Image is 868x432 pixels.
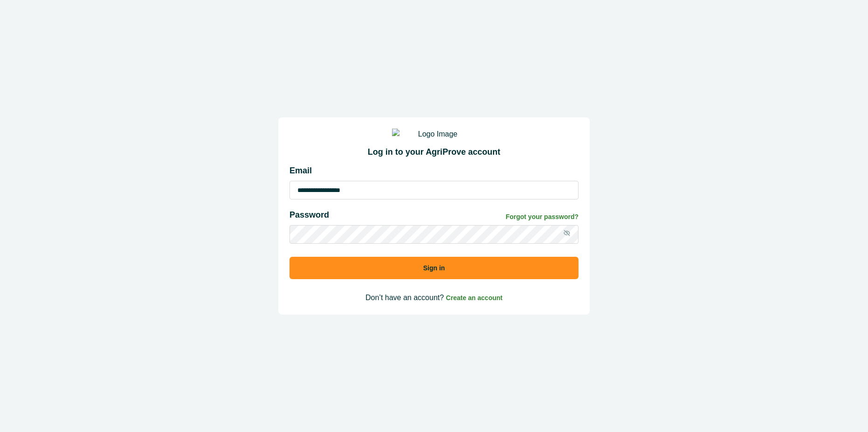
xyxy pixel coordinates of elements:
[289,165,579,177] p: Email
[392,129,476,140] img: Logo Image
[289,292,579,303] p: Don’t have an account?
[289,209,329,221] p: Password
[446,294,503,302] a: Create an account
[289,147,579,158] h2: Log in to your AgriProve account
[446,294,503,302] span: Create an account
[289,257,579,279] button: Sign in
[506,212,579,222] a: Forgot your password?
